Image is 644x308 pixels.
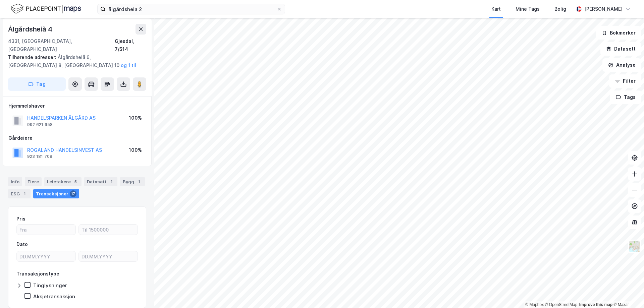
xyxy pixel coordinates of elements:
div: 992 621 958 [27,122,53,127]
div: 923 181 709 [27,154,52,159]
div: 17 [70,190,76,197]
a: Improve this map [579,302,612,307]
div: Ålgårdsheiå 6, [GEOGRAPHIC_DATA] 8, [GEOGRAPHIC_DATA] 10 [8,53,141,69]
div: 1 [108,178,115,185]
div: Tinglysninger [33,282,67,289]
input: DD.MM.YYYY [79,251,138,261]
div: Gårdeiere [8,134,146,142]
div: Eiere [25,177,42,186]
div: Ålgårdsheiå 4 [8,24,53,35]
div: Gjesdal, 7/514 [115,37,146,53]
div: Info [8,177,22,186]
div: Leietakere [44,177,82,186]
div: 100% [129,114,142,122]
div: Mine Tags [516,5,540,13]
img: Z [628,240,641,253]
div: 100% [129,146,142,154]
a: Mapbox [525,302,544,307]
button: Tags [610,90,641,104]
input: Fra [17,225,75,235]
div: Pris [16,215,25,223]
button: Analyse [602,58,641,72]
div: Kontrollprogram for chat [610,276,644,308]
div: ESG [8,189,31,198]
img: logo.f888ab2527a4732fd821a326f86c7f29.svg [11,3,81,15]
button: Bokmerker [596,26,641,40]
div: Aksjetransaksjon [33,293,75,300]
div: 5 [72,178,79,185]
input: Søk på adresse, matrikkel, gårdeiere, leietakere eller personer [106,4,277,14]
a: OpenStreetMap [545,302,578,307]
div: 4331, [GEOGRAPHIC_DATA], [GEOGRAPHIC_DATA] [8,37,115,53]
div: 1 [21,190,28,197]
button: Datasett [600,42,641,56]
div: Bygg [120,177,145,186]
div: Dato [16,240,28,248]
input: DD.MM.YYYY [17,251,75,261]
div: Transaksjoner [33,189,79,198]
div: [PERSON_NAME] [584,5,623,13]
button: Tag [8,77,66,91]
div: Datasett [84,177,117,186]
div: Bolig [554,5,566,13]
div: Transaksjonstype [16,270,59,278]
span: Tilhørende adresser: [8,54,58,60]
div: Kart [491,5,501,13]
button: Filter [609,74,641,88]
iframe: Chat Widget [610,276,644,308]
div: Hjemmelshaver [8,102,146,110]
input: Til 1500000 [79,225,138,235]
div: 1 [136,178,142,185]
